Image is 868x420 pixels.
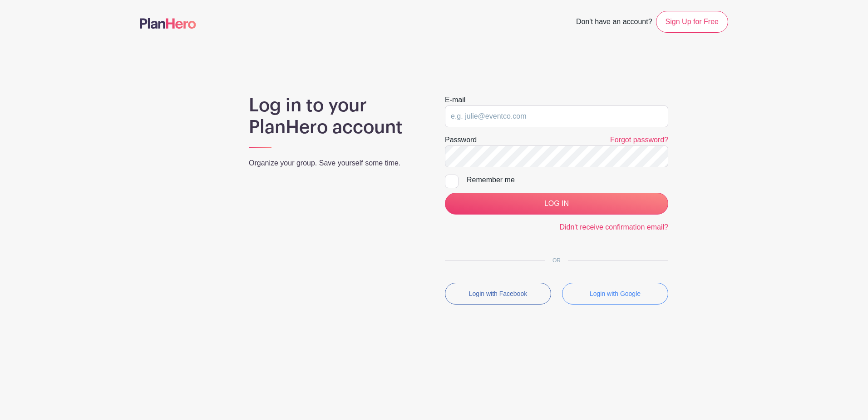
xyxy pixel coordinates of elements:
[559,223,668,231] a: Didn't receive confirmation email?
[140,18,196,29] img: logo-507f7623f17ff9eddc593b1ce0a138ce2505c220e1c5a4e2b4648c50719b7d32.svg
[656,11,728,33] a: Sign Up for Free
[445,193,668,215] input: LOG IN
[445,105,668,127] input: e.g. julie@eventco.com
[445,135,477,145] label: Password
[610,136,668,144] a: Forgot password?
[467,175,668,185] div: Remember me
[562,283,668,305] button: Login with Google
[590,290,641,297] small: Login with Google
[445,283,551,305] button: Login with Facebook
[445,95,465,105] label: E-mail
[545,257,568,264] span: OR
[249,158,423,169] p: Organize your group. Save yourself some time.
[576,13,652,33] span: Don't have an account?
[249,95,423,138] h1: Log in to your PlanHero account
[469,290,527,297] small: Login with Facebook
